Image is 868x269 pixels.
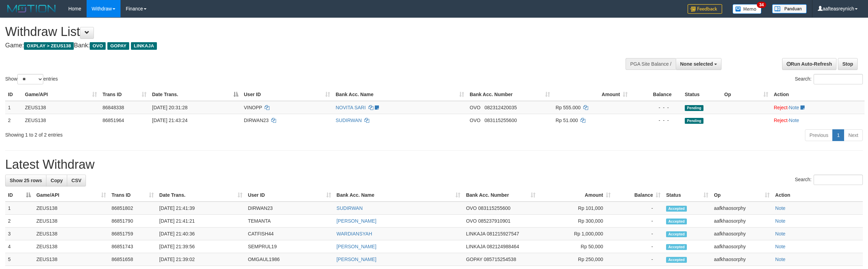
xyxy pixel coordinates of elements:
[152,118,187,123] span: [DATE] 21:43:24
[711,202,772,215] td: aafkhaosorphy
[711,228,772,240] td: aafkhaosorphy
[67,175,86,186] a: CSV
[680,61,713,67] span: None selected
[789,118,799,123] a: Note
[774,118,788,123] a: Reject
[556,118,578,123] span: Rp 51.000
[109,215,157,228] td: 86851790
[775,205,786,211] a: Note
[466,257,482,262] span: GOPAY
[5,101,22,114] td: 1
[5,228,34,240] td: 3
[245,253,334,266] td: OMGAUL1986
[157,240,245,253] td: [DATE] 21:39:56
[613,240,663,253] td: -
[333,88,467,101] th: Bank Acc. Name: activate to sort column ascending
[245,215,334,228] td: TEMANTA
[5,3,58,14] img: MOTION_logo.png
[711,189,772,202] th: Op: activate to sort column ascending
[5,88,22,101] th: ID
[613,202,663,215] td: -
[666,257,687,263] span: Accepted
[5,240,34,253] td: 4
[17,74,43,84] select: Showentries
[463,189,538,202] th: Bank Acc. Number: activate to sort column ascending
[774,105,788,110] a: Reject
[5,42,572,49] h4: Game: Bank:
[109,228,157,240] td: 86851759
[5,215,34,228] td: 2
[157,253,245,266] td: [DATE] 21:39:02
[487,231,519,236] span: Copy 081215927547 to clipboard
[666,206,687,212] span: Accepted
[538,253,613,266] td: Rp 250,000
[466,244,485,249] span: LINKAJA
[46,175,67,186] a: Copy
[34,228,109,240] td: ZEUS138
[149,88,241,101] th: Date Trans.: activate to sort column descending
[795,74,863,84] label: Search:
[157,189,245,202] th: Date Trans.: activate to sort column ascending
[5,114,22,127] td: 2
[107,42,129,50] span: GOPAY
[5,158,863,171] h1: Latest Withdraw
[775,257,786,262] a: Note
[109,189,157,202] th: Trans ID: activate to sort column ascending
[100,88,149,101] th: Trans ID: activate to sort column ascending
[538,240,613,253] td: Rp 50,000
[711,215,772,228] td: aafkhaosorphy
[485,105,517,110] span: Copy 082312420035 to clipboard
[733,4,762,14] img: Button%20Memo.svg
[688,4,722,14] img: Feedback.jpg
[805,129,833,141] a: Previous
[470,118,480,123] span: OVO
[613,215,663,228] td: -
[10,178,42,183] span: Show 25 rows
[556,105,581,110] span: Rp 555.000
[90,42,106,50] span: OVO
[336,118,362,123] a: SUDIRWAN
[789,105,799,110] a: Note
[484,257,516,262] span: Copy 085715254538 to clipboard
[682,88,721,101] th: Status
[466,205,477,211] span: OVO
[666,244,687,250] span: Accepted
[613,253,663,266] td: -
[782,58,836,70] a: Run Auto-Refresh
[337,218,377,224] a: [PERSON_NAME]
[5,202,34,215] td: 1
[152,105,187,110] span: [DATE] 20:31:28
[245,240,334,253] td: SEMPRUL19
[337,205,363,211] a: SUDIRWAN
[626,58,675,70] div: PGA Site Balance /
[772,189,863,202] th: Action
[775,218,786,224] a: Note
[630,88,682,101] th: Balance
[245,228,334,240] td: CATFISH44
[478,205,510,211] span: Copy 083115255600 to clipboard
[711,253,772,266] td: aafkhaosorphy
[5,129,356,138] div: Showing 1 to 2 of 2 entries
[721,88,771,101] th: Op: activate to sort column ascending
[34,253,109,266] td: ZEUS138
[336,105,366,110] a: NOVITA SARI
[109,240,157,253] td: 86851743
[487,244,519,249] span: Copy 082124988464 to clipboard
[467,88,553,101] th: Bank Acc. Number: activate to sort column ascending
[711,240,772,253] td: aafkhaosorphy
[771,114,865,127] td: ·
[832,129,844,141] a: 1
[103,105,124,110] span: 86848338
[109,202,157,215] td: 86851802
[478,218,510,224] span: Copy 085237910901 to clipboard
[814,175,863,185] input: Search:
[771,88,865,101] th: Action
[103,118,124,123] span: 86851964
[666,231,687,237] span: Accepted
[757,2,766,8] span: 34
[34,215,109,228] td: ZEUS138
[5,253,34,266] td: 5
[337,244,377,249] a: [PERSON_NAME]
[22,114,100,127] td: ZEUS138
[51,178,63,183] span: Copy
